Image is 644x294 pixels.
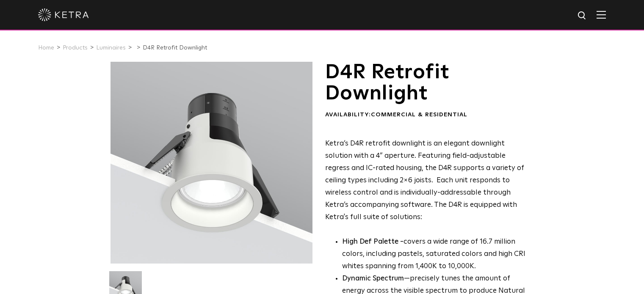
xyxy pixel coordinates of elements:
[371,112,467,118] span: Commercial & Residential
[597,11,606,19] img: Hamburger%20Nav.svg
[325,62,531,104] h1: D4R Retrofit Downlight
[63,45,88,51] a: Products
[342,238,404,245] strong: High Def Palette -
[325,111,531,119] div: Availability:
[577,11,588,21] img: search icon
[96,45,126,51] a: Luminaires
[38,8,89,21] img: ketra-logo-2019-white
[38,45,54,51] a: Home
[342,275,404,282] strong: Dynamic Spectrum
[143,45,207,51] a: D4R Retrofit Downlight
[342,236,531,273] p: covers a wide range of 16.7 million colors, including pastels, saturated colors and high CRI whit...
[325,138,531,223] p: Ketra’s D4R retrofit downlight is an elegant downlight solution with a 4” aperture. Featuring fie...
